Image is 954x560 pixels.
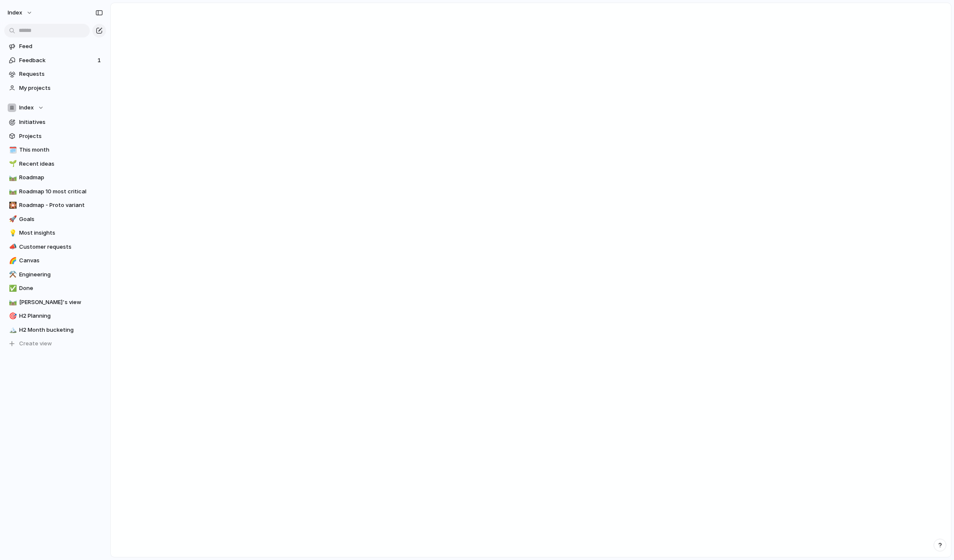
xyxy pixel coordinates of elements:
div: 🛤️ [9,187,15,196]
div: 💡 [9,228,15,238]
div: ✅ [9,284,15,293]
button: 🌱 [8,160,16,168]
a: Feed [4,40,106,53]
button: 🎇 [8,201,16,210]
span: Goals [19,215,103,224]
span: Create view [19,339,52,348]
span: Requests [19,70,103,78]
div: 🚀 [9,214,15,224]
span: Recent ideas [19,160,103,168]
a: 🗓️This month [4,144,106,156]
span: Customer requests [19,243,103,251]
a: Feedback1 [4,54,106,67]
button: 🌈 [8,256,16,265]
a: ✅Done [4,282,106,295]
span: My projects [19,84,103,92]
a: My projects [4,82,106,95]
span: Done [19,284,103,293]
button: 🗓️ [8,146,16,154]
button: 🛤️ [8,173,16,182]
span: Canvas [19,256,103,265]
button: Create view [4,337,106,350]
button: 💡 [8,229,16,237]
span: Roadmap 10 most critical [19,187,103,196]
span: Feed [19,42,103,51]
span: Engineering [19,270,103,279]
div: 🌱 [9,159,15,169]
div: 🎯 [9,311,15,321]
span: H2 Planning [19,312,103,320]
a: 🛤️Roadmap [4,171,106,184]
a: Requests [4,68,106,80]
div: 📣 [9,242,15,252]
button: 📣 [8,243,16,251]
div: 🎇 [9,201,15,210]
span: [PERSON_NAME]'s view [19,298,103,307]
div: 🛤️ [9,173,15,183]
a: Projects [4,130,106,143]
a: 🛤️[PERSON_NAME]'s view [4,296,106,309]
button: Index [4,6,37,20]
span: Roadmap [19,173,103,182]
button: Index [4,101,106,114]
span: H2 Month bucketing [19,326,103,334]
a: 🎇Roadmap - Proto variant [4,199,106,212]
a: ⚒️Engineering [4,268,106,281]
span: Index [19,103,34,112]
button: ⚒️ [8,270,16,279]
button: 🏔️ [8,326,16,334]
span: Initiatives [19,118,103,126]
div: 🛤️ [9,297,15,307]
a: 🌈Canvas [4,254,106,267]
div: 🗓️ [9,145,15,155]
div: 🏔️ [9,325,15,335]
a: 🚀Goals [4,213,106,226]
button: 🎯 [8,312,16,320]
div: 🌈 [9,256,15,266]
span: Feedback [19,56,95,65]
a: 🎯H2 Planning [4,310,106,322]
a: 🌱Recent ideas [4,158,106,170]
button: ✅ [8,284,16,293]
span: Index [8,9,22,17]
button: 🚀 [8,215,16,224]
a: 💡Most insights [4,227,106,239]
span: Most insights [19,229,103,237]
div: ⚒️ [9,270,15,279]
a: 🏔️H2 Month bucketing [4,324,106,336]
span: 1 [97,56,103,65]
span: Projects [19,132,103,141]
a: 🛤️Roadmap 10 most critical [4,185,106,198]
span: This month [19,146,103,154]
button: 🛤️ [8,187,16,196]
span: Roadmap - Proto variant [19,201,103,210]
button: 🛤️ [8,298,16,307]
a: Initiatives [4,116,106,129]
a: 📣Customer requests [4,241,106,253]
